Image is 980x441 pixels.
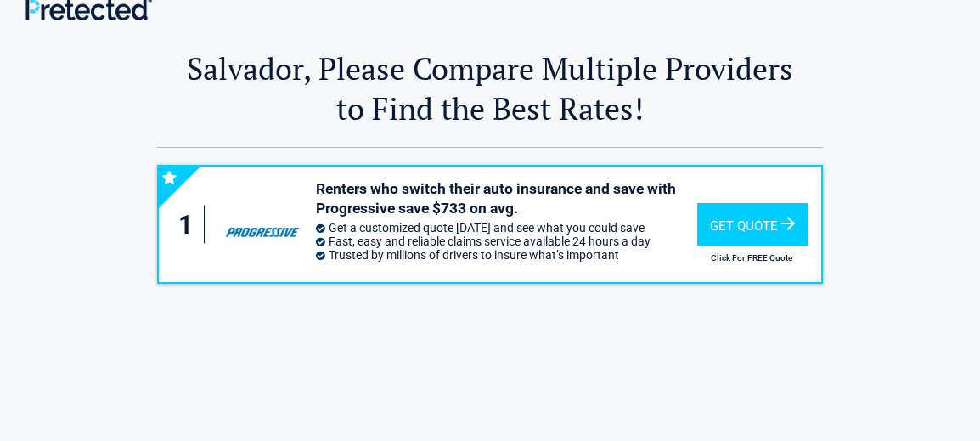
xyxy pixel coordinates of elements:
[316,179,697,218] h3: Renters who switch their auto insurance and save with Progressive save $733 on avg.
[316,221,697,235] li: Get a customized quote [DATE] and see what you could save
[697,203,808,246] div: Get Quote
[697,253,806,263] h2: Click For FREE Quote
[316,248,697,262] li: Trusted by millions of drivers to insure what’s important
[219,203,307,246] img: progressive's logo
[176,206,205,244] div: 1
[157,48,822,128] h2: Salvador, Please Compare Multiple Providers to Find the Best Rates!
[316,235,697,248] li: Fast, easy and reliable claims service available 24 hours a day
